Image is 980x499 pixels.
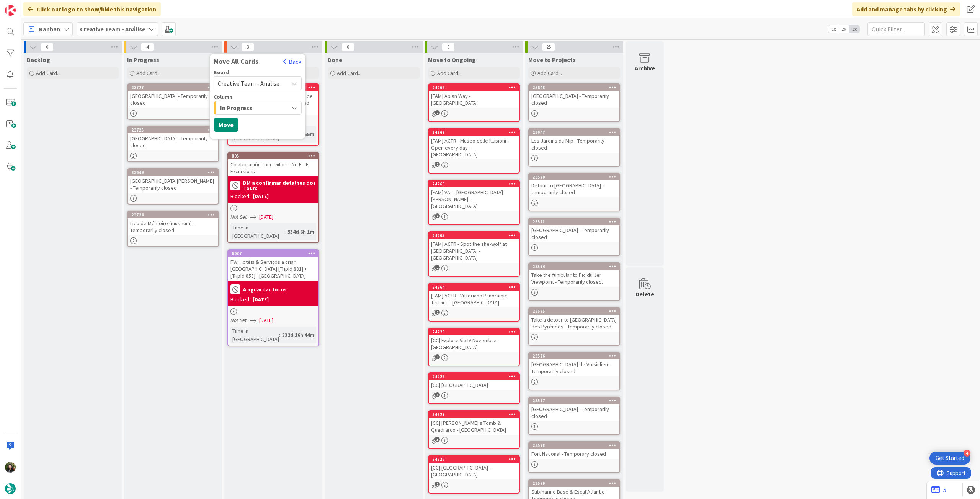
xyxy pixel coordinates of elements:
[228,250,318,257] div: 6937
[432,284,519,290] div: 24264
[435,392,440,397] span: 1
[529,263,619,270] div: 23574
[635,63,655,73] div: Archive
[128,133,218,150] div: [GEOGRAPHIC_DATA] - Temporarily closed
[337,70,361,76] span: Add Card...
[429,373,519,390] div: 24228[CC] [GEOGRAPHIC_DATA]
[243,180,316,191] b: DM a confirmar detalhes dos Tours
[635,289,654,299] div: Delete
[437,70,462,76] span: Add Card...
[214,70,229,75] span: Board
[435,265,440,270] span: 2
[432,130,519,135] div: 24267
[128,169,218,176] div: 23649
[435,437,440,442] span: 3
[529,397,619,421] div: 23577[GEOGRAPHIC_DATA] - Temporarily closed
[429,411,519,435] div: 24227[CC] [PERSON_NAME]'s Tomb & Quadrarco - [GEOGRAPHIC_DATA]
[429,232,519,239] div: 24265
[852,2,960,16] div: Add and manage tabs by clicking
[127,56,159,63] span: In Progress
[432,457,519,462] div: 24226
[228,257,318,281] div: FW: Hotéis & Serviços a criar [GEOGRAPHIC_DATA] [TripId 881] + [TripId 853] - [GEOGRAPHIC_DATA]
[5,5,16,16] img: Visit kanbanzone.com
[867,22,925,36] input: Quick Filter...
[5,483,16,494] img: avatar
[532,353,619,359] div: 23576
[532,481,619,486] div: 23579
[529,174,619,197] div: 23570Detour to [GEOGRAPHIC_DATA] - temporarily closed
[432,412,519,417] div: 24227
[529,449,619,459] div: Fort National - Temporary closed
[230,223,284,240] div: Time in [GEOGRAPHIC_DATA]
[253,296,269,304] div: [DATE]
[532,443,619,448] div: 23578
[442,42,455,52] span: 9
[429,239,519,263] div: [FAM] ACTR - Spot the she-wolf at [GEOGRAPHIC_DATA] - [GEOGRAPHIC_DATA]
[532,219,619,224] div: 23571
[230,213,247,220] i: Not Set
[936,454,964,462] div: Get Started
[529,442,619,459] div: 23578Fort National - Temporary closed
[429,463,519,479] div: [CC] [GEOGRAPHIC_DATA] - [GEOGRAPHIC_DATA]
[529,136,619,153] div: Les Jardins du Mip - Temporarily closed
[131,212,218,218] div: 23724
[537,70,562,76] span: Add Card...
[429,129,519,136] div: 24267
[128,127,218,133] div: 23725
[429,187,519,211] div: [FAM] VAT - [GEOGRAPHIC_DATA][PERSON_NAME] - [GEOGRAPHIC_DATA]
[432,374,519,379] div: 24228
[230,317,247,323] i: Not Set
[230,192,250,200] div: Blocked:
[128,169,218,193] div: 23649[GEOGRAPHIC_DATA][PERSON_NAME] - Temporarily closed
[284,228,286,236] span: :
[432,233,519,238] div: 24265
[128,91,218,108] div: [GEOGRAPHIC_DATA] - Temporarily closed
[432,181,519,187] div: 24266
[429,456,519,463] div: 24226
[341,42,354,52] span: 0
[529,442,619,449] div: 23578
[41,42,54,52] span: 0
[141,42,154,52] span: 4
[128,176,218,193] div: [GEOGRAPHIC_DATA][PERSON_NAME] - Temporarily closed
[230,327,279,343] div: Time in [GEOGRAPHIC_DATA]
[529,263,619,287] div: 23574Take the funicular to Pic du Jer Viewpoint - Temporarily closed.
[432,329,519,335] div: 24229
[435,162,440,167] span: 2
[429,328,519,335] div: 24229
[529,174,619,180] div: 23570
[435,110,440,115] span: 2
[529,353,619,359] div: 23576
[429,291,519,307] div: [FAM] ACTR - Vittoriano Panoramic Terrace - [GEOGRAPHIC_DATA]
[529,129,619,136] div: 23647
[259,213,273,221] span: [DATE]
[136,70,161,76] span: Add Card...
[429,284,519,291] div: 24264
[429,84,519,108] div: 24268[FAM] Apian Way - [GEOGRAPHIC_DATA]
[429,328,519,352] div: 24229[CC] Explore Via IV Novembre - [GEOGRAPHIC_DATA]
[429,232,519,263] div: 24265[FAM] ACTR - Spot the she-wolf at [GEOGRAPHIC_DATA] - [GEOGRAPHIC_DATA]
[429,335,519,352] div: [CC] Explore Via IV Novembre - [GEOGRAPHIC_DATA]
[429,284,519,307] div: 24264[FAM] ACTR - Vittoriano Panoramic Terrace - [GEOGRAPHIC_DATA]
[529,218,619,242] div: 23571[GEOGRAPHIC_DATA] - Temporarily closed
[532,398,619,403] div: 23577
[220,103,252,113] span: In Progress
[131,127,218,133] div: 23725
[80,25,145,33] b: Creative Team - Análise
[529,359,619,376] div: [GEOGRAPHIC_DATA] de Voisinlieu - Temporarily closed
[428,56,476,63] span: Move to Ongoing
[528,56,576,63] span: Move to Projects
[253,192,269,200] div: [DATE]
[435,482,440,487] span: 2
[429,136,519,159] div: [FAM] ACTR - Museo delle Illusioni - Open every day - [GEOGRAPHIC_DATA]
[429,129,519,159] div: 24267[FAM] ACTR - Museo delle Illusioni - Open every day - [GEOGRAPHIC_DATA]
[529,397,619,404] div: 23577
[232,251,318,256] div: 6937
[529,404,619,421] div: [GEOGRAPHIC_DATA] - Temporarily closed
[529,270,619,287] div: Take the funicular to Pic du Jer Viewpoint - Temporarily closed.
[228,250,318,281] div: 6937FW: Hotéis & Serviços a criar [GEOGRAPHIC_DATA] [TripId 881] + [TripId 853] - [GEOGRAPHIC_DATA]
[228,159,318,176] div: Colaboración Tour Tailors - No Frills Excursions
[964,450,970,457] div: 4
[529,218,619,225] div: 23571
[39,24,60,34] span: Kanban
